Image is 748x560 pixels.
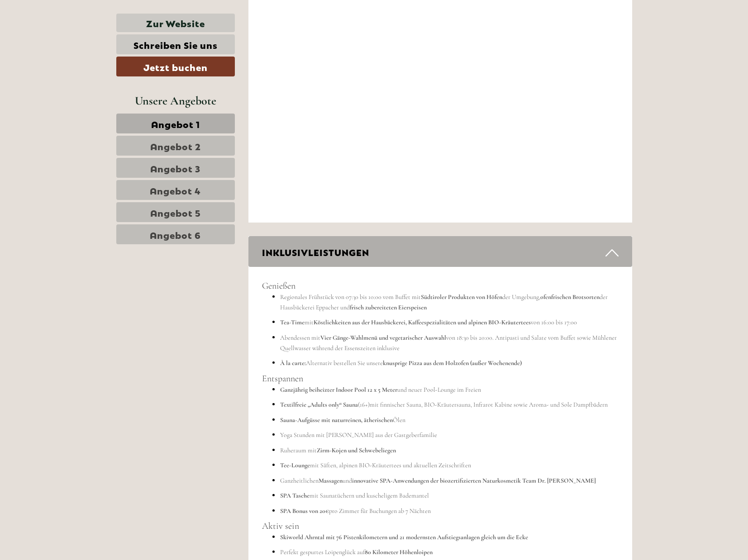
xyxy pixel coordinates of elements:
span: Yoga Stunden mit [PERSON_NAME] aus der Gastgeberfamilie [280,431,437,439]
span: Angebot 6 [150,228,201,241]
span: Genießen [262,280,295,291]
strong: Zirm-Kojen und Schwebeliegen [317,446,396,454]
span: Perfekt gespurtes Loipenglück auf [280,548,433,556]
div: INKLUSIVLEISTUNGEN [248,236,632,267]
div: Unsere Angebote [116,92,235,109]
span: Ölen [280,416,405,424]
span: SPA Tasche [280,492,310,499]
strong: frisch zubereiteten Eierspeisen [350,304,427,311]
span: Ganzheitlichen und [280,477,596,484]
span: und neuer Pool-Lounge im Freien [397,386,481,394]
strong: Köstlichkeiten aus der Hausbäckerei, Kaffeespezialitäten und alpinen BIO-Kräutertees [314,318,531,326]
strong: 80 Kilometer Höhenloipen [365,548,433,556]
strong: knusprige Pizza aus dem Holzofen (außer Wochenende) [383,359,522,367]
strong: Vier Gänge-Wahlmenü und vegetarischer Auswahl [320,334,446,342]
span: (16+)mit finnischer Sauna, BIO-Kräutersauna, Infrarot Kabine sowie Aroma- und Sole Dampfbädern [358,401,608,408]
strong: Massagen [319,477,343,484]
strong: innovative SPA-Anwendungen der biozertifizierten Naturkosmetik Team Dr. [PERSON_NAME] [352,477,596,484]
span: SPA Bonus von 20€ [280,507,329,515]
span: Regionales Frühstück von 07:30 bis 10:00 vom Buffet mit der Umgebung, der Hausbäckerei Eppacher und [280,293,608,311]
a: Schreiben Sie uns [116,34,235,54]
span: Aktiv sein [262,521,299,532]
span: Angebot 5 [150,206,201,218]
span: mit Säften, alpinen BIO-Kräutertees und aktuellen Zeitschriften [310,461,471,469]
span: mit Saunatüchern und kuscheligem Bademantel [310,492,429,499]
span: Entspannen [262,373,303,384]
strong: Südtiroler Produkten von Höfen [421,293,502,301]
span: Alternativ bestellen Sie unsere [306,359,522,367]
span: Textilfreie „Adults only“ Sauna [280,401,358,408]
span: mit von 16:00 bis 17:00 [305,318,577,326]
strong: Sauna-Aufgüsse mit naturreinen, ätherischen [280,416,393,424]
strong: ofenfrischen Brotsorten [540,293,600,301]
span: Ganzjährig beiheizter Indoor Pool 12 x 5 Meter [280,386,397,394]
span: Angebot 1 [151,117,200,130]
span: Abendessen mit von 18:30 bis 20:00. Antipasti und Salate vom Buffet sowie Mühlener Quellwasser wä... [280,334,617,352]
span: Angebot 2 [150,139,201,152]
span: À la carte: [280,359,306,367]
span: Tee-Lounge [280,461,310,469]
span: Skiworld Ahrntal mit 76 Pistenkilometern und 21 modernsten Aufstiegsanlagen gleich um die Ecke [280,533,528,541]
span: Angebot 4 [150,184,201,196]
a: Zur Website [116,14,235,32]
span: pro Zimmer für Buchungen ab 7 Nächten [329,507,431,515]
span: Angebot 3 [150,161,200,174]
a: Jetzt buchen [116,57,235,76]
span: Tea-Time [280,318,305,326]
span: Ruheraum mit [280,446,396,454]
